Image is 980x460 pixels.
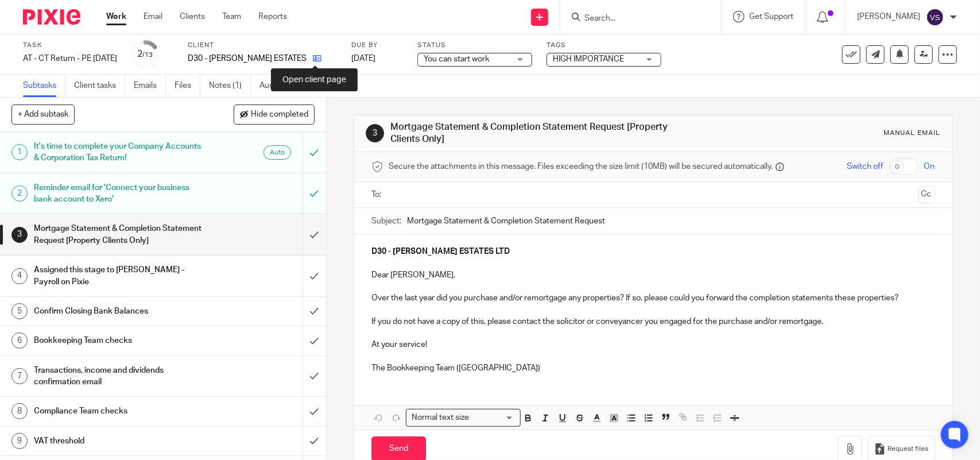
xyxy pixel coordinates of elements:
div: 2 [138,48,153,61]
a: Clients [180,11,205,22]
span: On [924,161,935,172]
span: Secure the attachments in this message. Files exceeding the size limit (10MB) will be secured aut... [389,161,773,172]
span: Normal text size [409,412,471,424]
a: Notes (1) [209,75,251,97]
div: Manual email [884,129,941,138]
a: Work [106,11,126,22]
input: Search [583,14,687,24]
label: Task [23,41,117,50]
h1: VAT threshold [34,432,206,450]
a: Audit logs [259,75,304,97]
p: D30 - [PERSON_NAME] ESTATES LTD [188,53,307,64]
a: Files [175,75,200,97]
p: Dear [PERSON_NAME], [371,269,935,281]
p: Over the last year did you purchase and/or remortgage any properties? If so, please could you for... [371,292,935,304]
div: AT - CT Return - PE 31-05-2025 [23,53,117,64]
div: 5 [11,303,28,319]
img: Pixie [23,9,80,25]
div: 6 [11,333,28,349]
a: Client tasks [74,75,125,97]
input: Search for option [472,412,514,424]
p: At your service! [371,339,935,350]
small: /13 [143,52,153,58]
p: [PERSON_NAME] [857,11,920,22]
h1: Mortgage Statement & Completion Statement Request [Property Clients Only] [34,220,206,249]
span: [DATE] [351,55,375,63]
div: AT - CT Return - PE [DATE] [23,53,117,64]
h1: Reminder email for 'Connect your business bank account to Xero' [34,179,206,208]
a: Reports [258,11,287,22]
div: 3 [11,227,28,243]
span: HIGH IMPORTANCE [553,55,624,63]
div: 9 [11,433,28,449]
button: Hide completed [234,105,315,124]
h1: Compliance Team checks [34,403,206,420]
h1: Mortgage Statement & Completion Statement Request [Property Clients Only] [390,121,678,146]
div: 7 [11,368,28,384]
div: 1 [11,144,28,160]
a: Emails [134,75,166,97]
label: Status [417,41,532,50]
label: Tags [547,41,661,50]
h1: Confirm Closing Bank Balances [34,303,206,320]
h1: Bookkeeping Team checks [34,332,206,349]
label: To: [371,189,384,200]
div: 3 [366,124,384,142]
span: You can start work [424,55,489,63]
span: Hide completed [251,110,308,119]
img: svg%3E [926,8,944,26]
a: Email [144,11,162,22]
button: Cc [918,186,935,203]
div: 4 [11,268,28,284]
label: Client [188,41,337,50]
div: 8 [11,403,28,419]
strong: D30 - [PERSON_NAME] ESTATES LTD [371,248,510,256]
label: Subject: [371,215,401,227]
button: + Add subtask [11,105,75,124]
p: If you do not have a copy of this, please contact the solicitor or conveyancer you engaged for th... [371,316,935,327]
div: Search for option [406,409,521,427]
p: The Bookkeeping Team ([GEOGRAPHIC_DATA]) [371,362,935,374]
h1: Assigned this stage to [PERSON_NAME] - Payroll on Pixie [34,261,206,291]
a: Subtasks [23,75,65,97]
h1: Transactions, income and dividends confirmation email [34,362,206,391]
label: Due by [351,41,403,50]
span: Switch off [847,161,884,172]
span: Get Support [749,13,793,21]
h1: It's time to complete your Company Accounts & Corporation Tax Return! [34,138,206,167]
div: 2 [11,185,28,202]
span: Request files [888,444,929,454]
div: Auto [264,145,291,160]
a: Team [222,11,241,22]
